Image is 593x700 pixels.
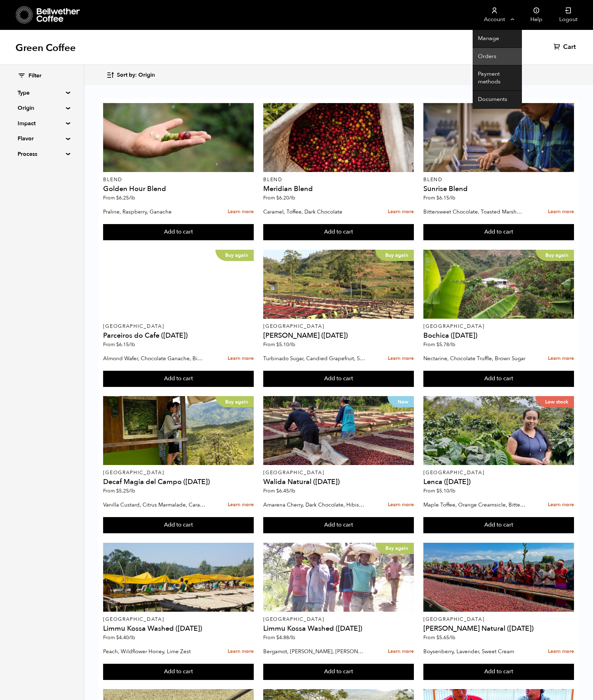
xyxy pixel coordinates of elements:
[228,351,254,366] a: Learn more
[276,195,279,201] span: $
[103,478,254,485] h4: Decaf Magia del Campo ([DATE])
[103,664,254,680] button: Add to cart
[423,224,574,240] button: Add to cart
[103,224,254,240] button: Add to cart
[263,177,414,182] p: Blend
[535,396,574,407] p: Low stock
[263,543,414,612] a: Buy again
[473,65,522,91] a: Payment methods
[263,478,414,485] h4: Walida Natural ([DATE])
[263,646,366,657] p: Bergamot, [PERSON_NAME], [PERSON_NAME]
[215,250,254,261] p: Buy again
[423,206,526,217] p: Bittersweet Chocolate, Toasted Marshmallow, Candied Orange, Praline
[263,634,295,641] span: From
[117,71,155,79] span: Sort by: Origin
[228,497,254,513] a: Learn more
[263,341,295,348] span: From
[18,134,66,143] summary: Flavor
[116,634,135,641] bdi: 4.40
[289,634,295,641] span: /lb
[103,250,254,319] a: Buy again
[103,332,254,339] h4: Parceiros do Cafe ([DATE])
[436,195,455,201] bdi: 6.15
[103,488,135,494] span: From
[263,470,414,475] p: [GEOGRAPHIC_DATA]
[376,543,414,554] p: Buy again
[263,664,414,680] button: Add to cart
[116,488,135,494] bdi: 5.25
[215,396,254,407] p: Buy again
[18,119,66,128] summary: Impact
[103,396,254,465] a: Buy again
[388,497,414,513] a: Learn more
[116,195,119,201] span: $
[449,634,455,641] span: /lb
[263,185,414,192] h4: Meridian Blend
[387,396,414,407] p: New
[436,634,439,641] span: $
[103,625,254,632] h4: Limmu Kossa Washed ([DATE])
[129,488,135,494] span: /lb
[106,67,155,83] button: Sort by: Origin
[103,185,254,192] h4: Golden Hour Blend
[423,371,574,387] button: Add to cart
[548,497,574,513] a: Learn more
[423,625,574,632] h4: [PERSON_NAME] Natural ([DATE])
[263,499,366,510] p: Amarena Cherry, Dark Chocolate, Hibiscus
[18,104,66,112] summary: Origin
[449,488,455,494] span: /lb
[103,206,206,217] p: Praline, Raspberry, Ganache
[423,332,574,339] h4: Bochica ([DATE])
[423,470,574,475] p: [GEOGRAPHIC_DATA]
[423,177,574,182] p: Blend
[423,341,455,348] span: From
[263,224,414,240] button: Add to cart
[103,470,254,475] p: [GEOGRAPHIC_DATA]
[263,324,414,329] p: [GEOGRAPHIC_DATA]
[103,646,206,657] p: Peach, Wildflower Honey, Lime Zest
[388,351,414,366] a: Learn more
[103,341,135,348] span: From
[423,499,526,510] p: Maple Toffee, Orange Creamsicle, Bittersweet Chocolate
[449,341,455,348] span: /lb
[436,634,455,641] bdi: 5.65
[554,43,578,51] a: Cart
[436,341,439,348] span: $
[103,177,254,182] p: Blend
[423,195,455,201] span: From
[15,42,76,54] h1: Green Coffee
[103,353,206,364] p: Almond Wafer, Chocolate Ganache, Bing Cherry
[263,488,295,494] span: From
[473,48,522,66] a: Orders
[103,517,254,533] button: Add to cart
[276,341,279,348] span: $
[473,91,522,109] a: Documents
[29,72,42,80] span: Filter
[129,634,135,641] span: /lb
[263,332,414,339] h4: [PERSON_NAME] ([DATE])
[548,204,574,219] a: Learn more
[436,195,439,201] span: $
[263,371,414,387] button: Add to cart
[423,324,574,329] p: [GEOGRAPHIC_DATA]
[263,625,414,632] h4: Limmu Kossa Washed ([DATE])
[423,664,574,680] button: Add to cart
[276,341,295,348] bdi: 5.10
[423,646,526,657] p: Boysenberry, Lavender, Sweet Cream
[276,634,279,641] span: $
[103,499,206,510] p: Vanilla Custard, Citrus Marmalade, Caramel
[376,250,414,261] p: Buy again
[116,341,135,348] bdi: 6.15
[436,488,455,494] bdi: 5.10
[116,634,119,641] span: $
[548,644,574,659] a: Learn more
[228,204,254,219] a: Learn more
[423,250,574,319] a: Buy again
[388,644,414,659] a: Learn more
[563,43,576,51] span: Cart
[276,634,295,641] bdi: 4.88
[263,396,414,465] a: New
[116,195,135,201] bdi: 6.25
[228,644,254,659] a: Learn more
[129,341,135,348] span: /lb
